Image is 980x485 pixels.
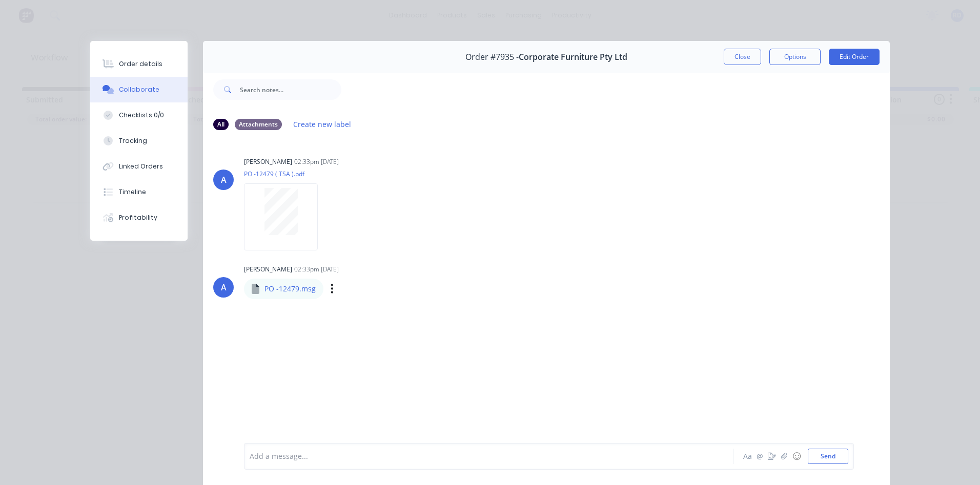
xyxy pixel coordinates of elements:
button: Create new label [288,117,357,131]
button: Options [769,49,821,65]
button: Tracking [90,128,188,154]
div: 02:33pm [DATE] [294,157,339,166]
div: Collaborate [119,85,159,94]
button: ☺ [790,450,803,462]
div: Checklists 0/0 [119,111,164,120]
input: Search notes... [240,79,341,100]
div: A [221,281,227,293]
button: Send [808,449,848,464]
button: @ [753,450,766,462]
div: Timeline [119,187,146,197]
button: Profitability [90,205,188,230]
button: Edit Order [829,49,880,65]
button: Aa [741,450,753,462]
div: All [213,119,229,130]
div: A [221,174,227,186]
span: Order #7935 - [465,52,519,62]
div: Order details [119,59,162,69]
div: Attachments [235,119,282,130]
div: [PERSON_NAME] [244,157,292,166]
button: Order details [90,51,188,77]
div: 02:33pm [DATE] [294,265,339,274]
div: Profitability [119,213,157,222]
button: Collaborate [90,77,188,102]
button: Checklists 0/0 [90,102,188,128]
span: Corporate Furniture Pty Ltd [519,52,627,62]
button: Timeline [90,179,188,205]
div: Linked Orders [119,162,163,171]
p: PO -12479 ( TSA ).pdf [244,170,328,178]
p: PO -12479.msg [264,284,316,294]
div: [PERSON_NAME] [244,265,292,274]
button: Linked Orders [90,154,188,179]
div: Tracking [119,136,147,145]
button: Close [724,49,761,65]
